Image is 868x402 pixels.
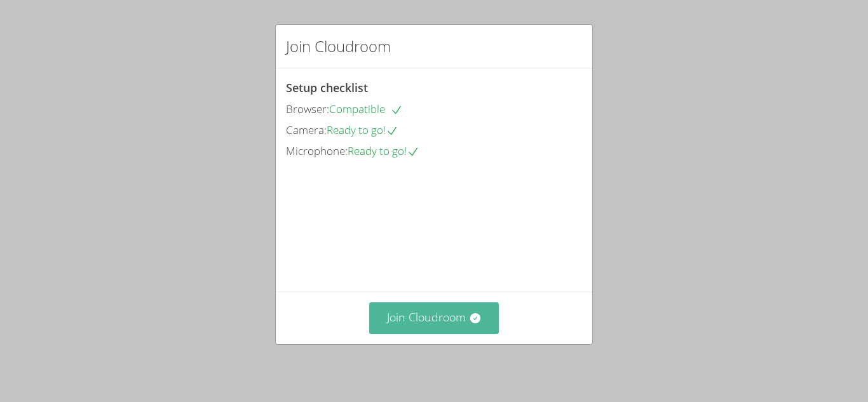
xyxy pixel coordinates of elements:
[327,123,398,137] span: Ready to go!
[286,80,368,95] span: Setup checklist
[286,35,391,58] h2: Join Cloudroom
[329,102,403,116] span: Compatible
[286,144,348,158] span: Microphone:
[348,144,419,158] span: Ready to go!
[369,302,499,333] button: Join Cloudroom
[286,123,327,137] span: Camera:
[286,102,329,116] span: Browser:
